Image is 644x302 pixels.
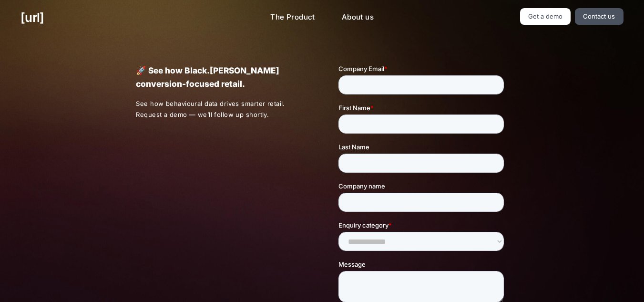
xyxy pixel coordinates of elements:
[136,64,305,91] p: 🚀 See how Black.[PERSON_NAME] conversion-focused retail.
[520,8,571,25] a: Get a demo
[20,8,44,27] a: [URL]
[136,98,306,120] p: See how behavioural data drives smarter retail. Request a demo — we’ll follow up shortly.
[334,8,381,27] a: About us
[575,8,624,25] a: Contact us
[263,8,323,27] a: The Product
